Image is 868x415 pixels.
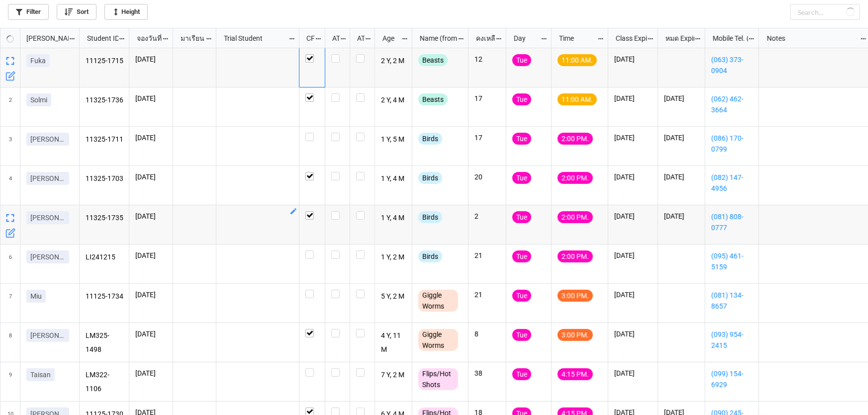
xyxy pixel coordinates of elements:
[326,33,340,44] div: ATT
[614,290,652,300] p: [DATE]
[30,213,65,223] p: [PERSON_NAME]
[512,133,531,145] div: Tue
[175,33,206,44] div: มาเรียน
[711,172,753,194] a: (082) 147-4956
[135,368,167,378] p: [DATE]
[9,245,12,283] span: 6
[86,93,123,107] p: 11325-1736
[475,290,500,300] p: 21
[614,368,652,378] p: [DATE]
[660,33,694,44] div: หมด Expired date (from [PERSON_NAME] Name)
[8,4,49,20] a: Filter
[30,291,42,301] p: Miu
[135,211,167,221] p: [DATE]
[300,33,315,44] div: CF
[9,284,12,323] span: 7
[614,133,652,143] p: [DATE]
[664,93,699,103] p: [DATE]
[381,133,406,147] p: 1 Y, 5 M
[135,93,167,103] p: [DATE]
[86,133,123,147] p: 11325-1711
[418,133,442,145] div: Birds
[351,33,365,44] div: ATK
[711,368,753,390] a: (099) 154-6929
[475,329,500,339] p: 8
[86,250,123,264] p: LI241215
[558,211,593,223] div: 2:00 PM.
[377,33,402,44] div: Age
[614,211,652,221] p: [DATE]
[135,172,167,182] p: [DATE]
[664,172,699,182] p: [DATE]
[418,329,458,351] div: Giggle Worms
[30,331,65,340] p: [PERSON_NAME]
[512,211,531,223] div: Tue
[135,290,167,300] p: [DATE]
[512,290,531,302] div: Tue
[135,54,167,64] p: [DATE]
[86,290,123,304] p: 11125-1734
[218,33,288,44] div: Trial Student
[558,54,597,66] div: 11:00 AM.
[86,54,123,68] p: 11125-1715
[381,368,406,382] p: 7 Y, 2 M
[418,250,442,262] div: Birds
[470,33,496,44] div: คงเหลือ (from Nick Name)
[57,4,96,20] a: Sort
[9,87,12,126] span: 2
[81,33,118,44] div: Student ID (from [PERSON_NAME] Name)
[86,329,123,356] p: LM325-1498
[614,172,652,182] p: [DATE]
[9,166,12,205] span: 4
[131,33,163,44] div: จองวันที่
[418,290,458,312] div: Giggle Worms
[381,211,406,225] p: 1 Y, 4 M
[0,28,80,48] div: grid
[381,329,406,356] p: 4 Y, 11 M
[475,133,500,143] p: 17
[135,133,167,143] p: [DATE]
[711,290,753,312] a: (081) 134-8657
[418,368,458,390] div: Flips/Hot Shots
[20,33,69,44] div: [PERSON_NAME] Name
[418,93,448,105] div: Beasts
[9,362,12,401] span: 9
[418,211,442,223] div: Birds
[418,172,442,184] div: Birds
[30,252,65,262] p: [PERSON_NAME]
[711,250,753,272] a: (095) 461-5159
[135,250,167,260] p: [DATE]
[614,54,652,64] p: [DATE]
[30,134,65,144] p: [PERSON_NAME]
[475,54,500,64] p: 12
[30,95,47,105] p: Solmi
[512,329,531,341] div: Tue
[414,33,458,44] div: Name (from Class)
[30,370,51,380] p: Taisan
[664,133,699,143] p: [DATE]
[512,54,531,66] div: Tue
[418,54,448,66] div: Beasts
[9,323,12,362] span: 8
[381,93,406,107] p: 2 Y, 4 M
[558,329,593,341] div: 3:00 PM.
[381,172,406,186] p: 1 Y, 4 M
[761,33,861,44] div: Notes
[711,133,753,155] a: (086) 170-0799
[104,4,148,20] a: Height
[512,250,531,262] div: Tue
[475,172,500,182] p: 20
[30,56,46,66] p: Fuka
[558,172,593,184] div: 2:00 PM.
[512,172,531,184] div: Tue
[707,33,748,44] div: Mobile Tel. (from Nick Name)
[614,93,652,103] p: [DATE]
[381,290,406,304] p: 5 Y, 2 M
[475,211,500,221] p: 2
[558,290,593,302] div: 3:00 PM.
[558,368,593,380] div: 4:15 PM.
[135,329,167,339] p: [DATE]
[86,172,123,186] p: 11325-1703
[553,33,597,44] div: Time
[711,54,753,76] a: (063) 373-0904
